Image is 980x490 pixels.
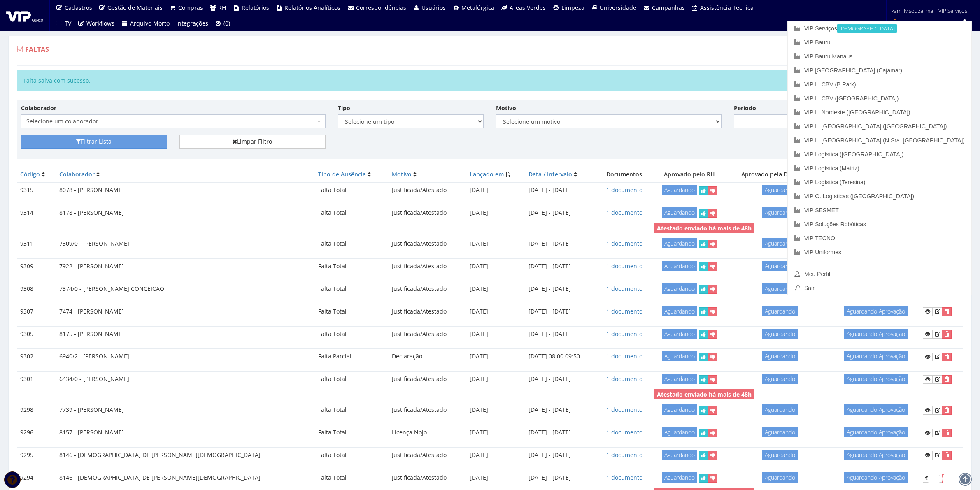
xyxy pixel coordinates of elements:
a: VIP L. CBV (B.Park) [788,77,971,91]
span: RH [218,4,226,12]
td: [DATE] - [DATE] [525,402,598,418]
a: VIP Bauru Manaus [788,49,971,63]
a: VIP Serviços[DEMOGRAPHIC_DATA] [788,21,971,35]
td: 9301 [17,372,56,387]
span: Metalúrgica [461,4,494,12]
a: Colaborador [59,170,95,178]
span: Aguardando [662,283,697,294]
td: Falta Total [315,205,389,221]
td: [DATE] - [DATE] [525,372,598,387]
td: 6434/0 - [PERSON_NAME] [56,372,315,387]
td: Justificada/Atestado [389,447,466,463]
td: Falta Total [315,182,389,198]
td: [DATE] [466,182,525,198]
td: Justificada/Atestado [389,304,466,319]
a: TV [52,16,74,31]
td: Falta Total [315,447,389,463]
td: Justificada/Atestado [389,182,466,198]
td: Falta Total [315,402,389,418]
a: Sair [788,281,971,295]
td: Justificada/Atestado [389,258,466,274]
a: 1 documento [606,262,642,270]
td: 8146 - [DEMOGRAPHIC_DATA] DE [PERSON_NAME][DEMOGRAPHIC_DATA] [56,447,315,463]
span: Assistência Técnica [700,4,754,12]
span: Aguardando [662,329,697,339]
a: VIP L. [GEOGRAPHIC_DATA] ([GEOGRAPHIC_DATA]) [788,119,971,133]
span: Selecione um colaborador [26,117,315,125]
strong: Atestado enviado há mais de 48h [657,224,752,232]
a: (0) [212,16,234,31]
td: 9311 [17,236,56,252]
span: Universidade [600,4,636,12]
span: Compras [178,4,203,12]
td: Falta Total [315,281,389,297]
span: Aguardando [762,450,798,460]
td: [DATE] - [DATE] [525,236,598,252]
span: TV [65,19,71,27]
td: [DATE] - [DATE] [525,326,598,342]
td: 9295 [17,447,56,463]
a: VIP Bauru [788,35,971,49]
th: Aprovado pelo RH [651,167,728,182]
label: Motivo [496,104,516,112]
span: Correspondências [356,4,406,12]
a: VIP Soluções Robóticas [788,217,971,231]
td: [DATE] - [DATE] [525,447,598,463]
td: [DATE] [466,281,525,297]
span: Aguardando [762,404,798,415]
td: Falta Total [315,372,389,387]
td: Justificada/Atestado [389,205,466,221]
td: Falta Total [315,304,389,319]
span: Aguardando Aprovação [844,329,908,339]
td: 9315 [17,182,56,198]
a: Meu Perfil [788,267,971,281]
td: 9296 [17,425,56,440]
a: 1 documento [606,352,642,360]
span: Aguardando Aprovação [844,450,908,460]
span: Aguardando [662,207,697,218]
span: Aguardando Aprovação [844,374,908,384]
a: VIP Uniformes [788,245,971,259]
span: Aguardando Aprovação [844,472,908,483]
span: Aguardando Aprovação [844,351,908,361]
a: Data / Intervalo [528,170,572,178]
td: [DATE] - [DATE] [525,425,598,440]
span: Campanhas [652,4,685,12]
td: Falta Total [315,258,389,274]
td: [DATE] - [DATE] [525,281,598,297]
td: [DATE] - [DATE] [525,205,598,221]
a: 1 documento [606,375,642,383]
td: [DATE] [466,425,525,440]
a: Lançado em [470,170,504,178]
a: Integrações [173,16,212,31]
span: Integrações [176,19,208,27]
button: Filtrar Lista [21,135,167,149]
span: Aguardando [662,427,697,437]
a: Limpar Filtro [179,135,326,149]
a: Tipo de Ausência [318,170,366,178]
td: 9308 [17,281,56,297]
a: 1 documento [606,239,642,247]
td: Falta Total [315,425,389,440]
span: Aguardando [762,427,798,437]
td: Justificada/Atestado [389,372,466,387]
td: 9305 [17,326,56,342]
span: Aguardando [662,374,697,384]
span: Aguardando [762,306,798,316]
div: Falta salva com sucesso. [17,70,963,91]
label: Tipo [338,104,350,112]
label: Colaborador [21,104,56,112]
td: 7922 - [PERSON_NAME] [56,258,315,274]
a: 1 documento [606,307,642,315]
span: Aguardando Aprovação [844,404,908,415]
td: 7474 - [PERSON_NAME] [56,304,315,319]
a: VIP Logística ([GEOGRAPHIC_DATA]) [788,147,971,161]
span: Aguardando [662,472,697,483]
td: [DATE] [466,326,525,342]
a: 1 documento [606,330,642,338]
a: 1 documento [606,186,642,194]
td: [DATE] - [DATE] [525,182,598,198]
span: Aguardando [662,351,697,361]
td: Falta Total [315,470,389,485]
a: VIP Logística (Matriz) [788,161,971,175]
